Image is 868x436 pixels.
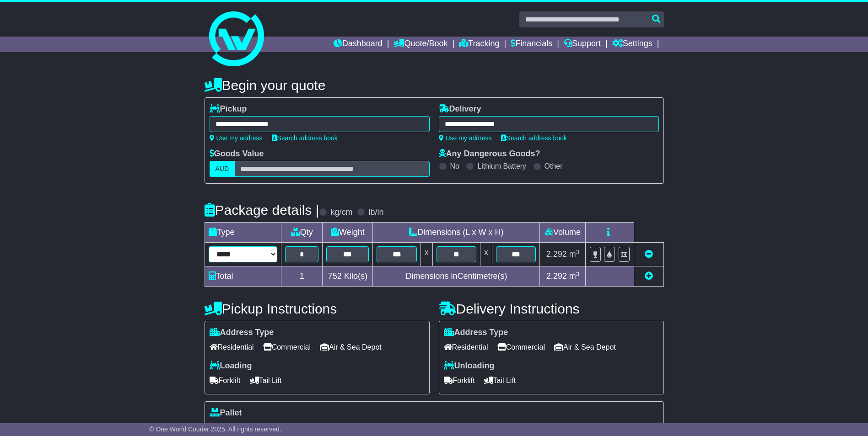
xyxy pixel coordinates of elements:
a: Dashboard [334,37,383,52]
span: Air & Sea Depot [320,340,382,354]
span: Forklift [444,373,475,388]
td: Dimensions (L x W x H) [373,223,540,243]
span: 752 [328,271,342,281]
span: 2.292 [546,250,567,259]
label: AUD [210,161,235,177]
td: Total [205,266,281,287]
a: Search address book [272,134,338,142]
td: x [480,243,492,266]
label: Pallet [210,408,242,418]
label: kg/cm [330,207,352,218]
td: Kilo(s) [323,266,373,287]
h4: Begin your quote [205,78,664,93]
sup: 3 [576,249,580,255]
span: © One World Courier 2025. All rights reserved. [149,425,281,433]
label: No [450,162,459,170]
span: Commercial [263,340,311,354]
span: Tail Lift [484,373,516,388]
span: m [569,250,580,259]
sup: 3 [576,271,580,277]
span: Stackable [210,420,249,435]
a: Quote/Book [394,37,447,52]
a: Financials [511,37,552,52]
a: Remove this item [645,250,653,259]
span: Residential [210,340,254,354]
h4: Delivery Instructions [439,301,664,316]
label: Other [545,162,563,170]
a: Add new item [645,271,653,281]
td: Weight [323,223,373,243]
span: Forklift [210,373,241,388]
span: Commercial [497,340,545,354]
label: Address Type [210,328,274,338]
label: Unloading [444,361,495,371]
a: Settings [612,37,652,52]
span: 2.292 [546,271,567,281]
a: Search address book [501,134,567,142]
label: Lithium Battery [477,162,526,170]
a: Use my address [439,134,492,142]
label: Delivery [439,104,481,114]
a: Tracking [459,37,499,52]
label: Pickup [210,104,247,114]
a: Support [564,37,601,52]
td: x [421,243,432,266]
td: Qty [281,223,323,243]
td: Dimensions in Centimetre(s) [373,266,540,287]
label: lb/in [368,207,383,218]
span: Tail Lift [250,373,282,388]
h4: Package details | [205,202,319,218]
label: Any Dangerous Goods? [439,149,540,159]
td: Type [205,223,281,243]
td: 1 [281,266,323,287]
span: Residential [444,340,488,354]
a: Use my address [210,134,263,142]
span: Air & Sea Depot [554,340,616,354]
label: Goods Value [210,149,264,159]
label: Loading [210,361,252,371]
span: Non Stackable [258,420,313,435]
label: Address Type [444,328,508,338]
td: Volume [540,223,586,243]
h4: Pickup Instructions [205,301,430,316]
span: m [569,271,580,281]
